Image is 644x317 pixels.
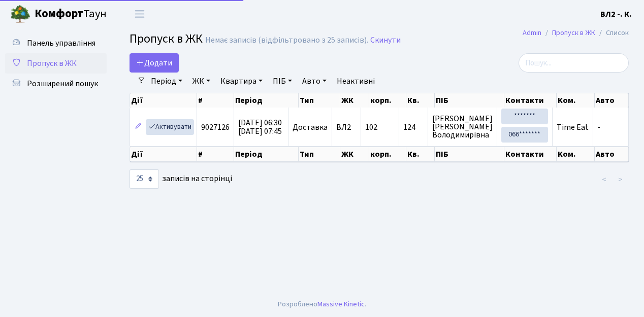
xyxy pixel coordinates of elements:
[504,93,557,108] th: Контакти
[269,73,296,90] a: ПІБ
[299,147,340,162] th: Тип
[130,169,159,189] select: записів на сторінці
[27,78,98,89] span: Розширений пошук
[435,93,504,108] th: ПІБ
[201,122,230,133] span: 9027126
[147,73,186,90] a: Період
[130,169,232,189] label: записів на сторінці
[597,122,600,133] span: -
[432,115,493,139] span: [PERSON_NAME] [PERSON_NAME] Володимирівна
[600,8,632,20] a: ВЛ2 -. К.
[595,93,629,108] th: Авто
[504,147,557,162] th: Контакти
[595,27,629,39] li: Список
[435,147,504,162] th: ПІБ
[188,73,214,90] a: ЖК
[234,93,299,108] th: Період
[278,299,366,310] div: Розроблено .
[403,123,424,131] span: 124
[595,147,629,162] th: Авто
[340,93,369,108] th: ЖК
[406,93,435,108] th: Кв.
[130,147,197,162] th: Дії
[136,57,172,68] span: Додати
[333,73,379,90] a: Неактивні
[234,147,299,162] th: Період
[197,93,234,108] th: #
[557,93,595,108] th: Ком.
[5,53,107,74] a: Пропуск в ЖК
[600,9,632,20] b: ВЛ2 -. К.
[216,73,267,90] a: Квартира
[507,22,644,44] nav: breadcrumb
[10,4,30,24] img: logo.png
[370,36,401,45] a: Скинути
[340,147,369,162] th: ЖК
[336,123,357,131] span: ВЛ2
[130,30,203,48] span: Пропуск в ЖК
[205,36,368,45] div: Немає записів (відфільтровано з 25 записів).
[369,93,406,108] th: корп.
[127,6,152,22] button: Переключити навігацію
[35,6,83,22] b: Комфорт
[27,58,77,69] span: Пропуск в ЖК
[27,38,95,49] span: Панель управління
[369,147,406,162] th: корп.
[5,33,107,53] a: Панель управління
[317,299,365,309] a: Massive Kinetic
[557,147,595,162] th: Ком.
[5,74,107,94] a: Розширений пошук
[406,147,435,162] th: Кв.
[130,93,197,108] th: Дії
[197,147,234,162] th: #
[298,73,331,90] a: Авто
[519,53,629,73] input: Пошук...
[557,122,589,133] span: Time Eat
[130,53,179,73] a: Додати
[293,123,328,131] span: Доставка
[552,27,595,38] a: Пропуск в ЖК
[365,122,377,133] span: 102
[299,93,340,108] th: Тип
[523,27,541,38] a: Admin
[146,119,194,135] a: Активувати
[238,117,282,137] span: [DATE] 06:30 [DATE] 07:45
[35,6,107,23] span: Таун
